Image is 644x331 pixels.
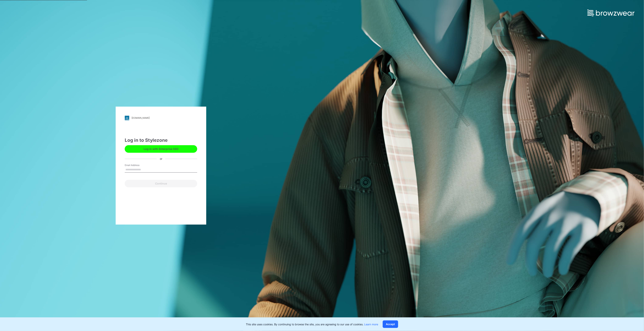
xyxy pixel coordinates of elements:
[125,116,129,120] img: stylezone-logo.562084cfcfab977791bfbf7441f1a819.svg
[125,116,197,120] a: [DOMAIN_NAME]
[587,9,635,16] img: browzwear-logo.e42bd6dac1945053ebaf764b6aa21510.svg
[132,116,150,119] div: [DOMAIN_NAME]
[125,164,151,167] label: Email Address
[246,322,378,326] p: This site uses cookies. By continuing to browse the site, you are agreeing to our use of cookies.
[383,320,398,328] button: Accept
[364,323,378,326] a: Learn more
[125,137,197,144] div: Log in to Stylezone
[125,145,197,153] button: Log in with Enterprise SSO
[157,157,165,161] div: or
